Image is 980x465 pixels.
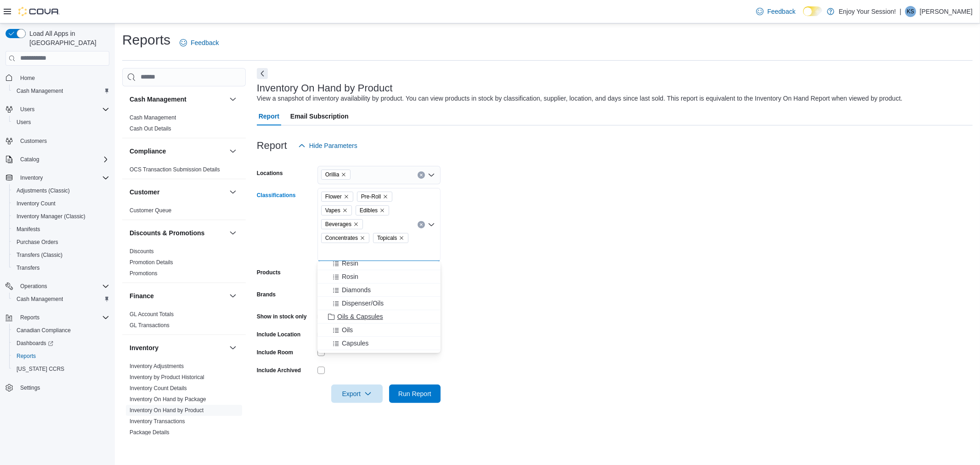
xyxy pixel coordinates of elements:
span: Home [17,72,109,84]
button: Compliance [130,147,226,156]
button: Reports [9,350,113,363]
a: Package Details [130,429,170,436]
span: Cash Out Details [130,125,171,132]
button: Run Report [389,385,441,403]
span: Adjustments (Classic) [13,185,109,196]
button: Diamonds [317,284,441,297]
span: Reports [20,314,40,321]
label: Include Location [257,331,300,338]
div: Compliance [122,164,246,179]
span: Capsules [342,339,368,348]
span: Edibles [356,205,389,215]
button: Users [9,116,113,129]
p: [PERSON_NAME] [920,6,973,17]
span: Resin [342,259,358,268]
h3: Customer [130,187,159,197]
button: Customer [227,187,238,198]
button: Cash Management [9,293,113,306]
span: Cash Management [13,294,109,305]
span: Promotion Details [130,259,173,266]
span: Customers [17,135,109,147]
a: Discounts [130,248,154,255]
span: Users [20,106,34,113]
button: Discounts & Promotions [130,228,226,238]
span: Operations [20,283,47,290]
button: Users [2,103,113,116]
span: Beverages [325,220,351,229]
a: Adjustments (Classic) [13,185,74,196]
label: Include Archived [257,367,301,374]
span: Rosin [342,272,358,281]
a: Inventory Transactions [130,418,185,425]
nav: Complex example [6,68,109,419]
button: Purchase Orders [9,236,113,249]
a: Feedback [176,34,222,52]
a: Transfers (Classic) [13,250,66,261]
span: Edibles [360,206,378,215]
a: Inventory Count Details [130,385,187,391]
button: Settings [2,381,113,394]
button: Rosin [317,270,441,284]
button: Clear input [418,221,425,228]
span: Inventory Adjustments [130,363,184,370]
button: Reports [2,311,113,324]
a: Inventory Adjustments [130,363,184,369]
a: Reports [13,351,40,362]
span: Manifests [13,224,109,235]
span: Oils & Capsules [337,312,383,321]
button: Transfers [9,261,113,274]
a: Transfers [13,262,43,273]
button: Remove Pre-Roll from selection in this group [383,194,388,199]
a: GL Account Totals [130,311,174,318]
span: Hide Parameters [309,141,357,150]
span: Inventory [20,174,43,181]
button: Home [2,71,113,85]
button: Remove Topicals from selection in this group [399,235,404,241]
button: Remove Orillia from selection in this group [341,172,346,177]
button: Users [17,104,38,115]
a: Cash Management [13,294,67,305]
label: Show in stock only [257,313,307,320]
h3: Cash Management [130,95,187,104]
span: Topicals [373,233,408,243]
label: Brands [257,291,276,298]
span: Reports [17,352,36,360]
span: Run Report [398,389,431,398]
a: Users [13,117,34,128]
span: Inventory by Product Historical [130,374,204,381]
span: Concentrates [325,233,358,243]
span: Lozenges [342,352,370,361]
span: Settings [20,384,40,391]
span: Promotions [130,270,158,277]
span: Package Details [130,429,170,436]
button: Oils & Capsules [317,310,441,323]
span: Cash Management [13,85,109,96]
span: Inventory Manager (Classic) [13,211,109,222]
span: Oils [342,325,353,335]
input: Dark Mode [803,6,822,16]
span: Pre-Roll [357,192,392,202]
span: Orillia [321,170,351,180]
button: Open list of options [428,171,435,179]
span: Inventory On Hand by Product [130,407,204,414]
p: | [900,6,901,17]
h3: Inventory On Hand by Product [257,83,393,94]
button: Oils [317,323,441,337]
span: Catalog [20,156,39,163]
div: Customer [122,205,246,220]
span: KS [907,6,914,17]
a: Feedback [753,2,799,21]
div: Finance [122,309,246,335]
a: Promotions [130,270,158,277]
a: Cash Out Details [130,125,171,132]
h3: Report [257,140,287,151]
span: Feedback [767,7,795,16]
span: Email Subscription [290,107,349,125]
span: Discounts [130,248,154,255]
a: Customers [17,136,51,147]
a: Inventory On Hand by Product [130,407,204,414]
span: Reports [13,351,109,362]
button: Remove Vapes from selection in this group [342,208,348,213]
span: Purchase Orders [13,237,109,248]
